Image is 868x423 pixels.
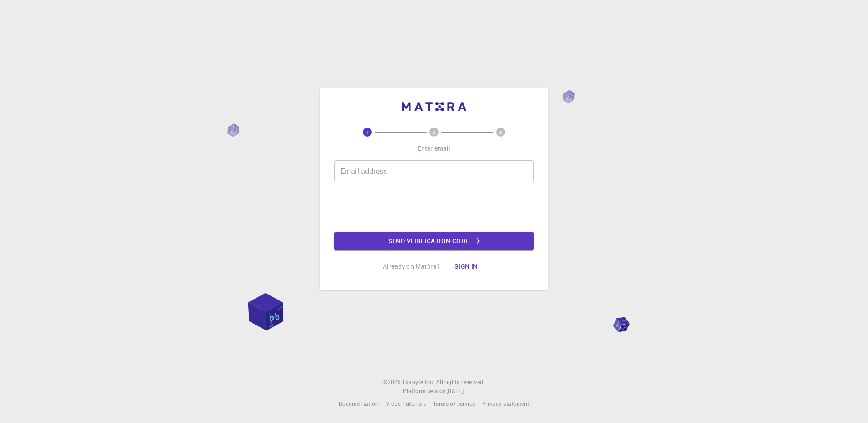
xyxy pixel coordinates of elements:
[383,378,402,387] span: © 2025
[446,387,465,394] span: [DATE] .
[383,262,440,271] p: Already on Mat3ra?
[418,144,451,153] p: Enter email
[403,378,434,385] span: Exabyte Inc.
[386,399,426,408] a: Video Tutorials
[339,400,379,407] span: Documentation
[339,399,379,408] a: Documentation
[433,400,475,407] span: Terms of service
[403,387,446,396] span: Platform version
[482,400,529,407] span: Privacy statement
[386,400,426,407] span: Video Tutorials
[433,399,475,408] a: Terms of service
[436,378,485,387] span: All rights reserved.
[366,129,369,135] text: 1
[334,232,534,250] button: Send verification code
[499,129,502,135] text: 3
[447,257,485,275] button: Sign in
[365,189,503,225] iframe: reCAPTCHA
[446,387,465,396] a: [DATE].
[482,399,529,408] a: Privacy statement
[433,129,435,135] text: 2
[403,378,434,387] a: Exabyte Inc.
